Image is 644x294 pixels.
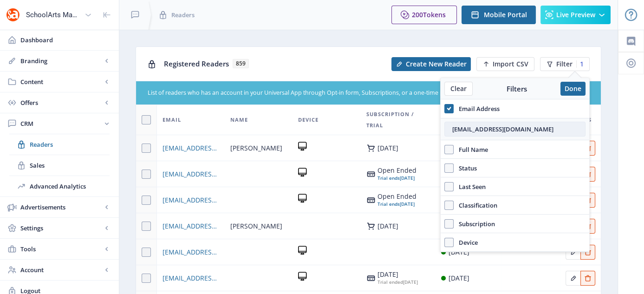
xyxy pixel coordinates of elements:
[454,200,497,211] span: Classification
[20,265,102,274] span: Account
[30,161,110,170] span: Sales
[163,143,219,154] a: [EMAIL_ADDRESS][DOMAIN_NAME]
[377,200,416,208] div: [DATE]
[377,193,416,200] div: Open Ended
[9,176,110,196] a: Advanced Analytics
[473,84,560,93] div: Filters
[163,221,219,232] a: [EMAIL_ADDRESS][DOMAIN_NAME]
[298,114,319,125] span: Device
[454,237,478,248] span: Device
[391,57,471,71] button: Create New Reader
[163,273,219,284] a: [EMAIL_ADDRESS][DOMAIN_NAME]
[386,57,471,71] a: New page
[377,174,416,182] div: [DATE]
[556,11,595,19] span: Live Preview
[484,11,527,19] span: Mobile Portal
[230,221,282,232] span: [PERSON_NAME]
[164,59,229,68] span: Registered Readers
[20,223,102,233] span: Settings
[20,77,102,86] span: Content
[20,119,102,128] span: CRM
[233,59,249,68] span: 859
[462,6,536,24] button: Mobile Portal
[377,167,416,174] div: Open Ended
[540,57,590,71] button: Filter1
[454,181,486,192] span: Last Seen
[566,273,580,281] a: Edit page
[20,244,102,254] span: Tools
[6,7,20,22] img: properties.app_icon.png
[20,98,102,107] span: Offers
[230,143,282,154] span: [PERSON_NAME]
[366,109,430,131] span: Subscription / Trial
[9,134,110,155] a: Readers
[449,273,469,284] div: [DATE]
[20,203,102,212] span: Advertisements
[377,175,400,181] span: Trial ends
[454,103,500,114] span: Email Address
[423,10,446,19] span: Tokens
[454,144,488,155] span: Full Name
[163,114,181,125] span: Email
[493,60,528,68] span: Import CSV
[580,273,595,281] a: Edit page
[556,60,572,68] span: Filter
[26,5,81,25] div: SchoolArts Magazine
[454,163,477,174] span: Status
[444,82,473,96] button: Clear
[576,60,584,68] div: 1
[377,144,398,152] div: [DATE]
[163,195,219,206] a: [EMAIL_ADDRESS][DOMAIN_NAME]
[471,57,534,71] a: New page
[171,10,195,20] span: Readers
[377,201,400,207] span: Trial ends
[30,182,110,191] span: Advanced Analytics
[406,60,467,68] span: Create New Reader
[20,56,102,65] span: Branding
[454,218,495,229] span: Subscription
[377,271,418,278] div: [DATE]
[30,140,110,149] span: Readers
[148,89,534,98] div: List of readers who has an account in your Universal App through Opt-in form, Subscriptions, or a...
[580,247,595,255] a: Edit page
[377,279,403,285] span: Trial ended
[9,155,110,176] a: Sales
[20,35,111,45] span: Dashboard
[163,247,219,258] a: [EMAIL_ADDRESS][DOMAIN_NAME]
[377,278,418,286] div: [DATE]
[540,6,611,24] button: Live Preview
[391,6,457,24] button: 200Tokens
[163,169,219,180] a: [EMAIL_ADDRESS][DOMAIN_NAME]
[566,247,580,255] a: Edit page
[230,114,248,125] span: Name
[560,82,585,96] button: Done
[377,222,398,230] div: [DATE]
[476,57,534,71] button: Import CSV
